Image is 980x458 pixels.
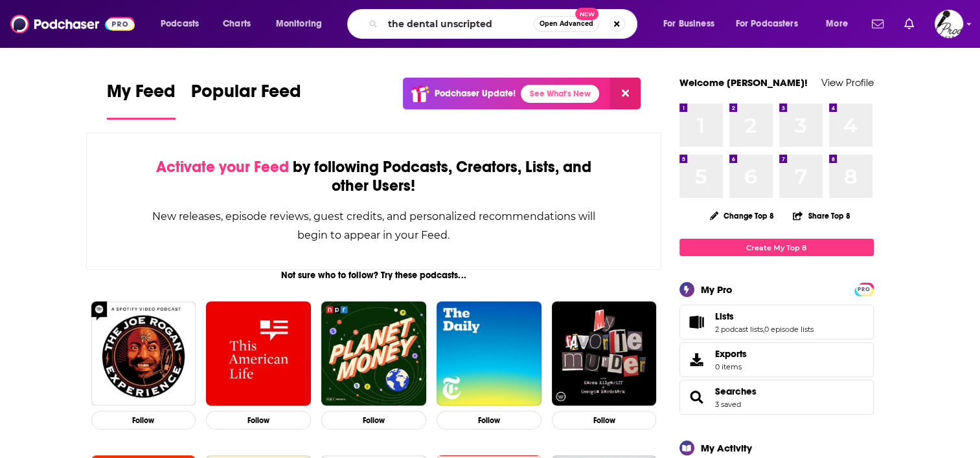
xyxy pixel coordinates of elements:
[107,80,176,110] span: My Feed
[899,13,919,35] a: Show notifications dropdown
[161,15,199,33] span: Podcasts
[321,411,426,430] button: Follow
[540,21,593,27] span: Open Advanced
[679,239,874,256] a: Create My Top 8
[715,348,747,360] span: Exports
[684,388,710,406] a: Searches
[764,325,814,334] a: 0 episode lists
[435,88,516,99] p: Podchaser Update!
[223,15,251,33] span: Charts
[534,16,599,32] button: Open AdvancedNew
[552,411,657,430] button: Follow
[91,411,196,430] button: Follow
[383,14,534,34] input: Search podcasts, credits, & more...
[821,76,874,89] a: View Profile
[575,8,598,20] span: New
[792,203,850,228] button: Share Top 8
[152,14,216,34] button: open menu
[856,285,872,294] span: PRO
[321,301,426,406] img: Planet Money
[715,325,763,334] a: 2 podcast lists
[152,207,597,245] div: New releases, episode reviews, guest credits, and personalized recommendations will begin to appe...
[156,157,289,177] span: Activate your Feed
[702,208,782,224] button: Change Top 8
[437,411,541,430] button: Follow
[552,301,657,406] img: My Favorite Murder with Karen Kilgariff and Georgia Hardstark
[715,311,814,322] a: Lists
[715,400,741,409] a: 3 saved
[86,270,662,281] div: Not sure who to follow? Try these podcasts...
[10,12,135,36] img: Podchaser - Follow, Share and Rate Podcasts
[715,311,734,322] span: Lists
[684,313,710,331] a: Lists
[521,85,599,103] a: See What's New
[763,325,764,334] span: ,
[276,15,322,33] span: Monitoring
[191,80,301,120] a: Popular Feed
[679,305,874,340] span: Lists
[437,301,541,406] img: The Daily
[191,80,301,110] span: Popular Feed
[935,10,963,38] img: User Profile
[679,380,874,415] span: Searches
[267,14,339,34] button: open menu
[206,411,311,430] button: Follow
[684,351,710,369] span: Exports
[701,283,733,296] div: My Pro
[359,9,650,39] div: Search podcasts, credits, & more...
[935,10,963,38] button: Show profile menu
[654,14,731,34] button: open menu
[817,14,864,34] button: open menu
[107,80,176,120] a: My Feed
[214,14,258,34] a: Charts
[715,386,757,397] a: Searches
[826,15,848,33] span: More
[91,301,196,406] img: The Joe Rogan Experience
[152,158,597,195] div: by following Podcasts, Creators, Lists, and other Users!
[715,362,747,371] span: 0 items
[727,14,817,34] button: open menu
[736,15,798,33] span: For Podcasters
[663,15,714,33] span: For Business
[206,301,311,406] img: This American Life
[679,342,874,377] a: Exports
[935,10,963,38] span: Logged in as sdonovan
[679,76,808,89] a: Welcome [PERSON_NAME]!
[701,442,752,454] div: My Activity
[867,13,889,35] a: Show notifications dropdown
[856,284,872,294] a: PRO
